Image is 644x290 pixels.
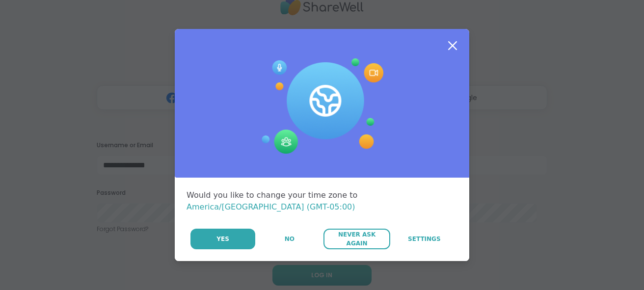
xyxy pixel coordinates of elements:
[391,229,457,249] a: Settings
[261,58,383,155] img: Session Experience
[328,230,385,248] span: Never Ask Again
[187,189,457,213] div: Would you like to change your time zone to
[256,229,322,249] button: No
[285,235,295,243] span: No
[187,202,355,211] span: America/[GEOGRAPHIC_DATA] (GMT-05:00)
[216,235,229,243] span: Yes
[190,229,255,249] button: Yes
[408,235,441,243] span: Settings
[323,229,390,249] button: Never Ask Again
